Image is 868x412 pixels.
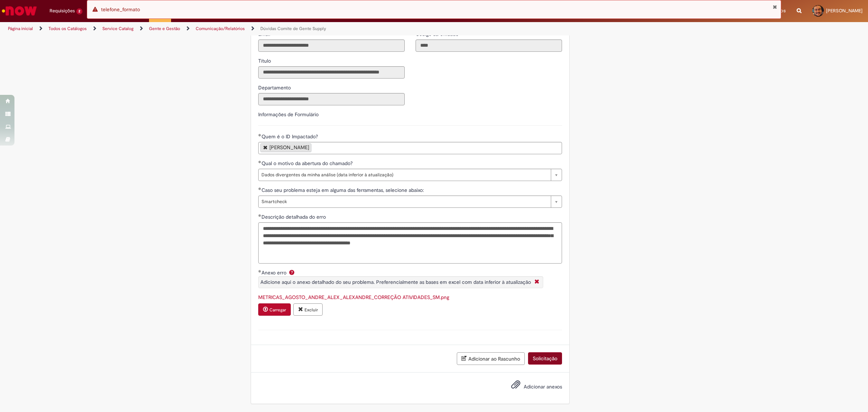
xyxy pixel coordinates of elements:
button: Adicionar ao Rascunho [457,352,525,365]
span: Caso seu problema esteja em alguma das ferramentas, selecione abaixo: [261,187,425,193]
span: Quem é o ID Impactado? [261,133,319,140]
span: Adicionar anexos [524,383,562,390]
span: Ajuda para Anexo erro [288,269,296,275]
a: Comunicação/Relatórios [196,26,245,31]
span: Obrigatório Preenchido [258,134,261,136]
button: Excluir anexo METRICAS_AGOSTO_ANDRE_ALEX_ALEXANDRE_CORREÇÃO ATIVIDADES_SM.png [293,303,323,316]
span: Dados divergentes da minha análise (data inferior à atualização) [261,169,547,181]
a: Service Catalog [102,26,133,31]
label: Somente leitura - Departamento [258,84,292,91]
span: Smartcheck [261,196,547,207]
span: Somente leitura - Email [258,31,272,37]
a: Gente e Gestão [149,26,180,31]
a: Dúvidas Comite de Gente Supply [260,26,326,31]
span: [PERSON_NAME] [826,8,863,14]
span: Anexo erro [261,269,288,276]
a: Remover Alexandre Augusto Da Conceicao de Quem é o ID Impactado? [263,145,268,150]
i: Fechar More information Por question_anexo_erro [533,278,541,286]
span: Obrigatório Preenchido [258,187,261,190]
span: Descrição detalhada do erro [261,214,327,220]
a: Página inicial [8,26,33,31]
button: Fechar Notificação [773,4,777,10]
textarea: Descrição detalhada do erro [258,222,562,264]
span: telefone_formato [101,6,140,13]
button: Solicitação [528,352,562,365]
span: Requisições [50,7,75,14]
span: Adicione aqui o anexo detalhado do seu problema. Preferencialmente as bases em excel com data inf... [260,279,531,285]
input: Código da Unidade [416,39,562,52]
input: Departamento [258,93,405,105]
input: Email [258,39,405,52]
small: Carregar [269,307,286,313]
span: Somente leitura - Departamento [258,84,292,91]
button: Adicionar anexos [509,378,522,395]
div: [PERSON_NAME] [269,145,309,150]
ul: Trilhas de página [5,22,573,35]
label: Informações de Formulário [258,111,319,118]
small: Excluir [305,307,318,313]
span: Obrigatório Preenchido [258,214,261,217]
input: Título [258,66,405,79]
label: Somente leitura - Título [258,57,272,64]
span: Somente leitura - Código da Unidade [416,31,460,37]
a: Download de METRICAS_AGOSTO_ANDRE_ALEX_ALEXANDRE_CORREÇÃO ATIVIDADES_SM.png [258,294,449,300]
img: ServiceNow [1,4,38,18]
span: 2 [76,8,82,14]
span: Obrigatório Preenchido [258,270,261,273]
a: Todos os Catálogos [48,26,87,31]
span: Qual o motivo da abertura do chamado? [261,160,354,167]
span: Obrigatório Preenchido [258,160,261,163]
button: Carregar anexo de Anexo erro Required [258,303,291,316]
span: Somente leitura - Título [258,58,272,64]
